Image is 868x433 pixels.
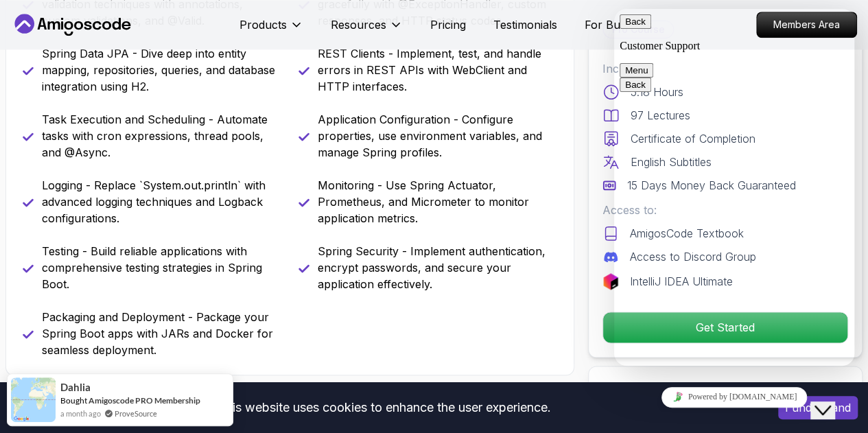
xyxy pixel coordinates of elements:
p: Task Execution and Scheduling - Automate tasks with cron expressions, thread pools, and @Async. [42,111,282,161]
p: Logging - Replace `System.out.println` with advanced logging techniques and Logback configurations. [42,177,282,226]
p: Monitoring - Use Spring Actuator, Prometheus, and Micrometer to monitor application metrics. [318,177,558,226]
p: REST Clients - Implement, test, and handle errors in REST APIs with WebClient and HTTP interfaces. [318,45,558,95]
p: Resources [331,16,386,33]
span: Bought [60,395,87,406]
p: Access to: [602,202,848,218]
a: Testimonials [493,16,557,33]
img: jetbrains logo [602,273,619,290]
span: Dahlia [60,382,91,393]
p: Spring Data JPA - Dive deep into entity mapping, repositories, queries, and database integration ... [42,45,282,95]
iframe: chat widget [810,378,854,419]
iframe: chat widget [614,9,854,366]
p: Application Configuration - Configure properties, use environment variables, and manage Spring pr... [318,111,558,161]
a: Amigoscode PRO Membership [89,395,200,406]
img: provesource social proof notification image [11,377,56,422]
p: Products [239,16,287,33]
span: a month ago [60,408,101,419]
a: For Business [585,16,652,33]
p: Packaging and Deployment - Package your Spring Boot apps with JARs and Docker for seamless deploy... [42,309,282,358]
p: Spring Security - Implement authentication, encrypt passwords, and secure your application effect... [318,243,558,292]
iframe: chat widget [614,382,854,412]
button: Get Started [602,312,848,343]
p: Testing - Build reliable applications with comprehensive testing strategies in Spring Boot. [42,243,282,292]
a: ProveSource [115,408,157,419]
button: Resources [331,16,403,44]
h2: Share this Course [602,380,848,399]
button: Products [239,16,303,44]
p: Includes: [602,60,848,77]
p: Get Started [603,312,847,342]
div: This website uses cookies to enhance the user experience. [10,393,758,423]
a: Pricing [430,16,466,33]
